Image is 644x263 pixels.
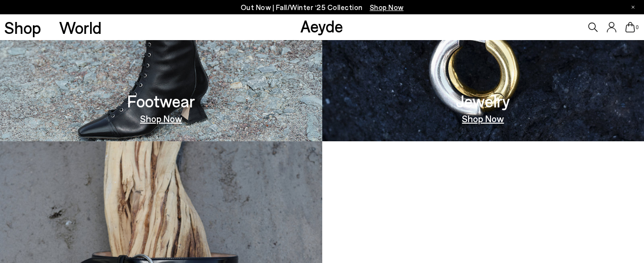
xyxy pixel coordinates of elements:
span: Navigate to /collections/new-in [370,3,404,11]
p: Out Now | Fall/Winter ‘25 Collection [241,1,404,13]
a: 0 [625,22,635,32]
a: Shop Now [140,114,182,123]
a: World [59,19,102,36]
span: 0 [635,25,640,30]
h3: Jewelry [456,93,510,109]
h3: Footwear [127,93,195,109]
a: Aeyde [300,16,343,36]
a: Shop [4,19,41,36]
a: Shop Now [462,114,504,123]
